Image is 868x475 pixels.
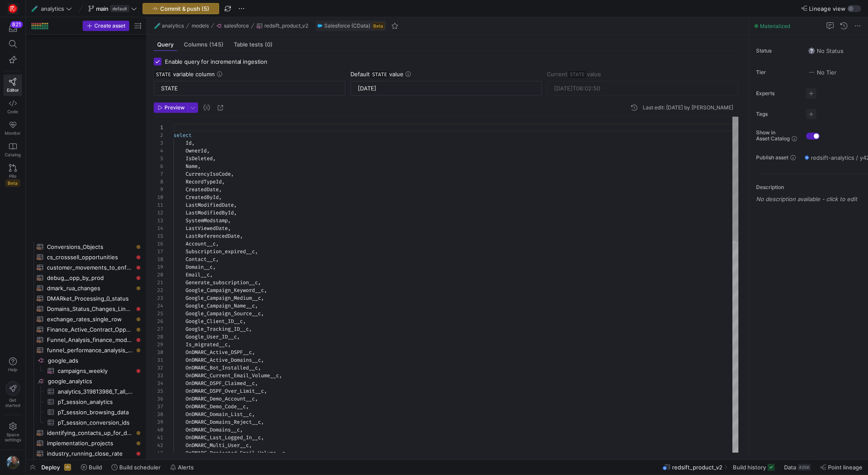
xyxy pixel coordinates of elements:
[29,386,143,397] div: Press SPACE to select this row.
[29,262,143,273] div: Press SPACE to select this row.
[94,23,125,29] span: Create asset
[86,3,139,14] button: maindefault
[213,155,216,162] span: ,
[119,464,161,471] span: Build scheduler
[154,387,163,395] div: 35
[29,438,143,448] a: implementation_projects​​​​​​​​​​
[166,460,198,475] button: Alerts
[152,21,186,31] button: 🧪analytics
[10,21,23,28] div: 821
[47,294,133,304] span: DMARket_Processing_0_status​​​​​​​​​​
[3,75,22,96] a: Editor
[186,341,228,348] span: Is_migrated__c
[47,314,133,324] span: exchange_rates_single_row​​​​​​​​​​
[808,47,815,54] img: No status
[154,162,163,170] div: 6
[154,240,163,248] div: 16
[29,438,143,448] div: Press SPACE to select this row.
[254,21,310,31] button: redsift_product_v2
[186,233,240,239] span: LastReferencedDate
[3,21,22,36] button: 821
[29,324,143,335] div: Press SPACE to select this row.
[756,111,799,117] span: Tags
[47,283,133,293] span: dmark_rua_changes​​​​​​​​​​
[209,42,223,47] span: (145)
[756,130,790,142] span: Show in Asset Catalog
[186,186,219,193] span: CreatedDate
[828,464,862,471] span: Point lineage
[7,109,18,114] span: Code
[154,410,163,418] div: 38
[216,240,219,247] span: ,
[29,428,143,438] a: identifying_contacts_up_for_deletion​​​​​​​​​​
[186,209,234,216] span: LastModifiedById
[174,132,192,139] span: select
[29,397,143,407] div: Press SPACE to select this row.
[224,23,249,29] span: salesforce
[31,6,37,12] span: 🧪
[186,357,261,363] span: OnDMARC_Active_Domains__c
[47,252,133,262] span: cs_crosssell_opportunities​​​​​​​​​​
[265,42,273,47] span: (0)
[154,201,163,209] div: 11
[3,118,22,139] a: Monitor
[192,140,195,146] span: ,
[234,209,237,216] span: ,
[154,356,163,364] div: 31
[154,170,163,178] div: 7
[756,155,788,161] span: Publish asset
[756,69,799,75] span: Tier
[186,380,255,387] span: OnDMARC_DSPF_Claimed__c
[198,163,201,170] span: ,
[29,252,143,262] div: Press SPACE to select this row.
[372,22,384,29] span: Beta
[186,225,228,232] span: LastViewedDate
[154,418,163,426] div: 39
[29,376,143,386] div: Press SPACE to select this row.
[154,139,163,147] div: 3
[240,233,243,239] span: ,
[231,171,234,177] span: ,
[154,263,163,271] div: 19
[154,102,188,113] button: Preview
[7,87,19,93] span: Editor
[261,434,264,441] span: ,
[29,283,143,293] div: Press SPACE to select this row.
[186,388,264,394] span: OnDMARC_DSPF_Over_Limit__c
[154,364,163,372] div: 32
[784,464,796,471] span: Data
[186,426,240,433] span: OnDMARC_Domains__c
[808,47,843,54] span: No Status
[29,335,143,345] div: Press SPACE to select this row.
[186,264,213,270] span: Domain__c
[29,314,143,324] div: Press SPACE to select this row.
[41,464,60,471] span: Deploy
[261,295,264,301] span: ,
[58,366,133,376] span: campaigns_weekly​​​​​​​​​
[154,124,163,131] div: 1
[154,449,163,457] div: 43
[547,71,601,78] span: Current value
[154,434,163,441] div: 41
[154,217,163,224] div: 13
[154,232,163,240] div: 15
[567,70,587,79] span: STATE
[186,372,279,379] span: OnDMARC_Current_Email_Volume__c
[154,317,163,325] div: 26
[252,411,255,418] span: ,
[234,42,273,47] span: Table tests
[252,349,255,356] span: ,
[237,333,240,340] span: ,
[29,366,143,376] a: campaigns_weekly​​​​​​​​​
[370,70,389,79] span: STATE
[798,464,811,471] div: 405K
[186,295,261,301] span: Google_Campaign_Medium__c
[154,155,163,162] div: 5
[154,279,163,286] div: 21
[29,273,143,283] a: debug__opp_by_prod​​​​​​​​​​
[29,293,143,304] div: Press SPACE to select this row.
[186,403,246,410] span: OnDMARC_Demo_Code__c
[29,448,143,459] a: industry_running_close_rate​​​​​​​​​​
[29,407,143,417] a: pT_session_browsing_data​​​​​​​​​
[154,325,163,333] div: 27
